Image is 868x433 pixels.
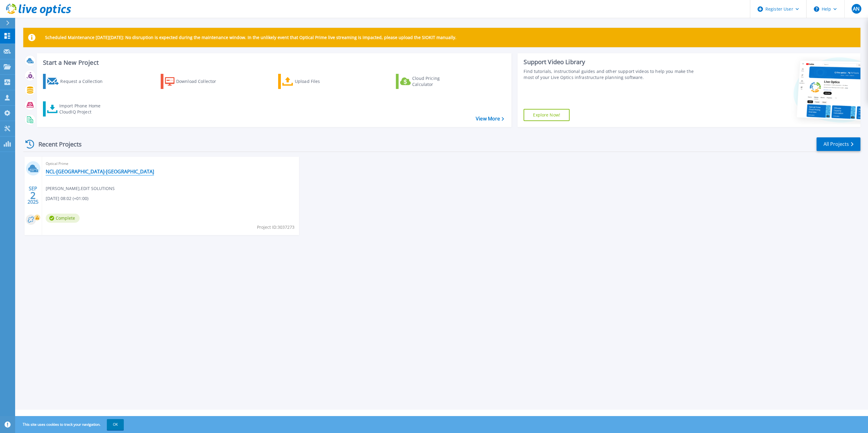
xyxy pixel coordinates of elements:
a: Download Collector [161,74,228,89]
span: Optical Prime [46,160,295,167]
a: Explore Now! [524,109,570,121]
a: Upload Files [278,74,346,89]
span: AN [853,6,860,11]
div: Support Video Library [524,58,702,66]
a: NCL-[GEOGRAPHIC_DATA]-[GEOGRAPHIC_DATA] [46,169,154,175]
div: Request a Collection [60,75,109,87]
div: Recent Projects [23,137,90,152]
a: All Projects [817,137,860,151]
span: Project ID: 3037273 [257,224,294,231]
span: 2 [30,193,36,198]
div: Download Collector [176,75,225,87]
span: Complete [46,214,80,223]
a: View More [476,116,504,122]
a: Request a Collection [43,74,110,89]
a: Cloud Pricing Calculator [396,74,463,89]
p: Scheduled Maintenance [DATE][DATE]: No disruption is expected during the maintenance window. In t... [45,35,456,40]
span: This site uses cookies to track your navigation. [17,419,124,430]
h3: Start a New Project [43,59,504,66]
div: Import Phone Home CloudIQ Project [59,103,107,115]
span: [DATE] 08:02 (+01:00) [46,195,88,202]
div: SEP 2025 [27,184,39,206]
div: Upload Files [295,75,343,87]
div: Find tutorials, instructional guides and other support videos to help you make the most of your L... [524,68,702,80]
span: [PERSON_NAME] , EDIT SOLUTIONS [46,185,115,192]
button: OK [107,419,124,430]
div: Cloud Pricing Calculator [412,75,461,87]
